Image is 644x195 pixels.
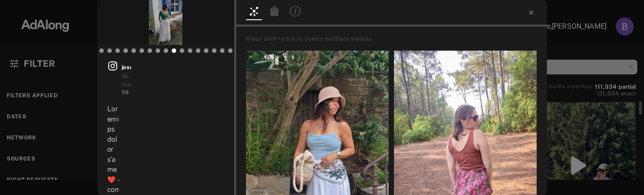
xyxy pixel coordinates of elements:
[246,35,544,43] div: Press shift+click to select multiple medias
[122,89,165,95] time: 2025-08-25T20:33:02.000Z
[122,73,150,87] span: No rights requested
[599,152,644,195] iframe: Chat Widget
[122,63,178,71] span: josephineandfamily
